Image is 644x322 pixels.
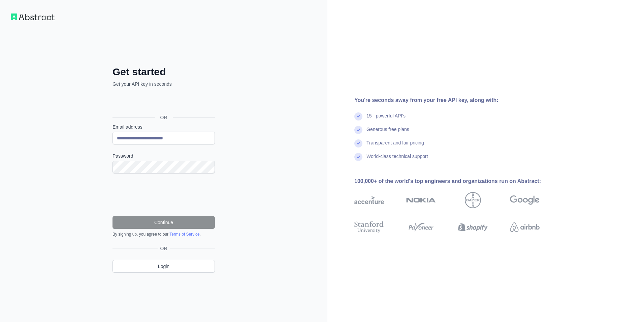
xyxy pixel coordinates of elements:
img: check mark [354,112,362,120]
iframe: Sign in with Google Button [109,95,217,110]
img: bayer [465,192,481,208]
img: stanford university [354,220,384,235]
img: payoneer [406,220,436,235]
div: 100,000+ of the world's top engineers and organizations run on Abstract: [354,177,561,185]
div: Generous free plans [366,126,409,139]
div: World-class technical support [366,153,428,166]
a: Login [112,260,215,273]
img: shopify [458,220,488,235]
img: Workflow [11,14,55,20]
div: You're seconds away from your free API key, along with: [354,96,561,104]
p: Get your API key in seconds [112,81,215,87]
button: Continue [112,216,215,229]
img: airbnb [510,220,540,235]
img: check mark [354,126,362,134]
div: 15+ powerful API's [366,112,406,126]
label: Password [112,153,215,159]
a: Terms of Service [169,232,199,237]
iframe: reCAPTCHA [112,182,215,208]
div: Transparent and fair pricing [366,139,424,153]
span: OR [155,114,173,121]
img: check mark [354,153,362,161]
h2: Get started [112,66,215,78]
img: google [510,192,540,208]
label: Email address [112,124,215,130]
img: nokia [406,192,436,208]
img: accenture [354,192,384,208]
img: check mark [354,139,362,147]
div: By signing up, you agree to our . [112,232,215,237]
span: OR [158,245,170,252]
